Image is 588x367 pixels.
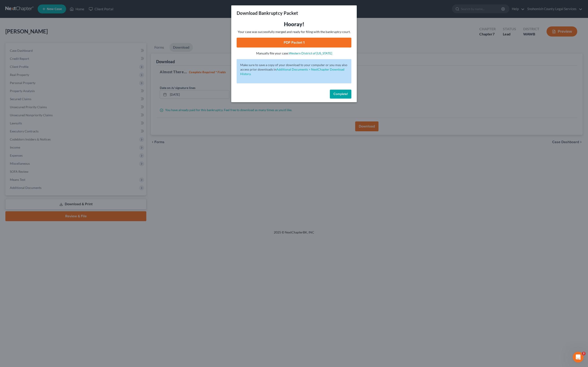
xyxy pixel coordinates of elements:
[330,90,351,99] button: Complete!
[240,63,348,76] p: Make sure to save a copy of your download to your computer or you may also access prior downloads in
[582,352,586,355] span: 2
[573,352,584,363] iframe: Intercom live chat
[237,51,351,56] p: Manually file your case:
[237,10,298,16] h3: Download Bankruptcy Packet
[237,21,351,28] h3: Hooray!
[237,30,351,34] p: Your case was successfully merged and ready for filing with the bankruptcy court.
[240,67,344,76] a: Additional Documents > NextChapter Download History.
[237,38,351,47] a: PDF Packet 1
[289,51,332,55] a: Western District of [US_STATE]
[333,92,348,96] span: Complete!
